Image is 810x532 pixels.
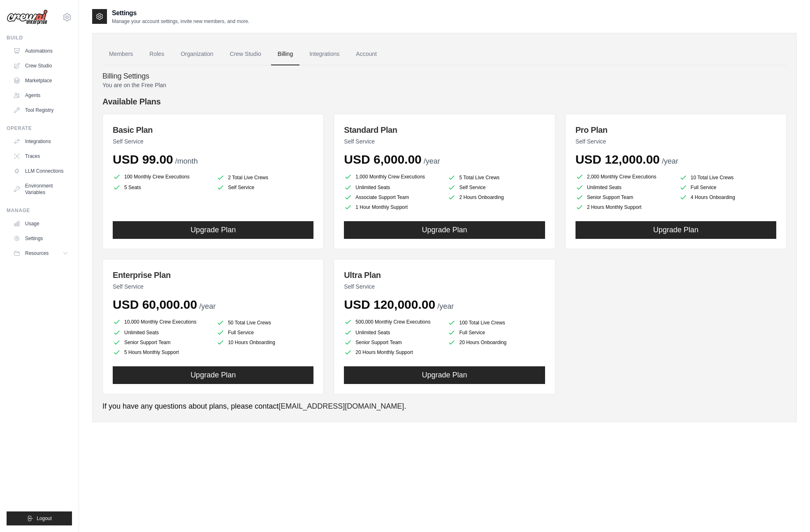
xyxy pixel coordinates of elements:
li: Unlimited Seats [344,328,441,337]
li: Senior Support Team [576,193,673,201]
li: 10 Hours Onboarding [216,338,313,347]
h3: Standard Plan [344,124,545,136]
button: Upgrade Plan [113,221,313,239]
li: 4 Hours Onboarding [679,193,776,201]
p: Self Service [344,282,545,291]
a: Organization [174,43,220,65]
li: Senior Support Team [344,338,441,347]
button: Resources [10,247,72,260]
p: Self Service [113,137,313,146]
li: 100 Monthly Crew Executions [113,172,210,182]
li: 5 Total Live Crews [448,173,545,182]
h3: Pro Plan [576,124,776,136]
a: Crew Studio [10,59,72,72]
li: 10 Total Live Crews [679,173,776,182]
li: 1,000 Monthly Crew Executions [344,172,441,182]
a: Integrations [303,43,346,65]
span: /month [175,157,198,165]
a: Settings [10,232,72,245]
li: Unlimited Seats [576,183,673,192]
li: 5 Hours Monthly Support [113,348,210,356]
span: USD 120,000.00 [344,298,435,311]
h2: Settings [112,8,249,18]
a: Usage [10,217,72,230]
p: Self Service [344,137,545,146]
span: Logout [37,515,52,522]
a: LLM Connections [10,164,72,178]
span: Resources [25,250,49,257]
a: Environment Variables [10,179,72,199]
li: 20 Hours Monthly Support [344,348,441,356]
a: Agents [10,89,72,102]
a: Account [349,43,383,65]
li: 10,000 Monthly Crew Executions [113,317,210,327]
li: 2 Hours Onboarding [448,193,545,201]
li: Full Service [448,328,545,337]
li: 100 Total Live Crews [448,319,545,327]
span: USD 60,000.00 [113,298,197,311]
p: You are on the Free Plan [102,81,787,89]
button: Upgrade Plan [344,366,545,384]
li: Unlimited Seats [344,183,441,192]
li: Full Service [216,328,313,337]
h3: Enterprise Plan [113,269,313,281]
span: /year [662,157,678,165]
a: Integrations [10,135,72,148]
li: 50 Total Live Crews [216,319,313,327]
span: /year [437,302,454,310]
a: Roles [143,43,171,65]
button: Upgrade Plan [576,221,776,239]
span: /year [199,302,216,310]
p: Self Service [113,282,313,291]
div: Build [7,35,72,41]
p: Self Service [576,137,776,146]
p: Manage your account settings, invite new members, and more. [112,18,249,25]
span: USD 99.00 [113,153,173,166]
span: /year [424,157,440,165]
a: Members [102,43,139,65]
h3: Ultra Plan [344,269,545,281]
a: Marketplace [10,74,72,87]
li: Self Service [216,183,313,192]
a: [EMAIL_ADDRESS][DOMAIN_NAME] [279,402,404,410]
a: Traces [10,150,72,163]
button: Logout [7,511,72,525]
li: 5 Seats [113,183,210,192]
li: Senior Support Team [113,338,210,347]
li: 500,000 Monthly Crew Executions [344,317,441,327]
li: Associate Support Team [344,193,441,201]
div: Operate [7,125,72,132]
p: If you have any questions about plans, please contact . [102,401,787,412]
span: USD 12,000.00 [576,153,660,166]
a: Tool Registry [10,104,72,117]
button: Upgrade Plan [113,366,313,384]
li: 2,000 Monthly Crew Executions [576,172,673,182]
li: 20 Hours Onboarding [448,338,545,347]
a: Billing [271,43,299,65]
h3: Basic Plan [113,124,313,136]
img: Logo [7,9,48,25]
li: Unlimited Seats [113,328,210,337]
li: Self Service [448,183,545,192]
div: Manage [7,207,72,214]
button: Upgrade Plan [344,221,545,239]
h4: Billing Settings [102,72,787,81]
a: Crew Studio [223,43,268,65]
h4: Available Plans [102,96,787,107]
a: Automations [10,44,72,58]
li: Full Service [679,183,776,192]
li: 2 Hours Monthly Support [576,203,673,211]
li: 2 Total Live Crews [216,173,313,182]
span: USD 6,000.00 [344,153,421,166]
li: 1 Hour Monthly Support [344,203,441,211]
